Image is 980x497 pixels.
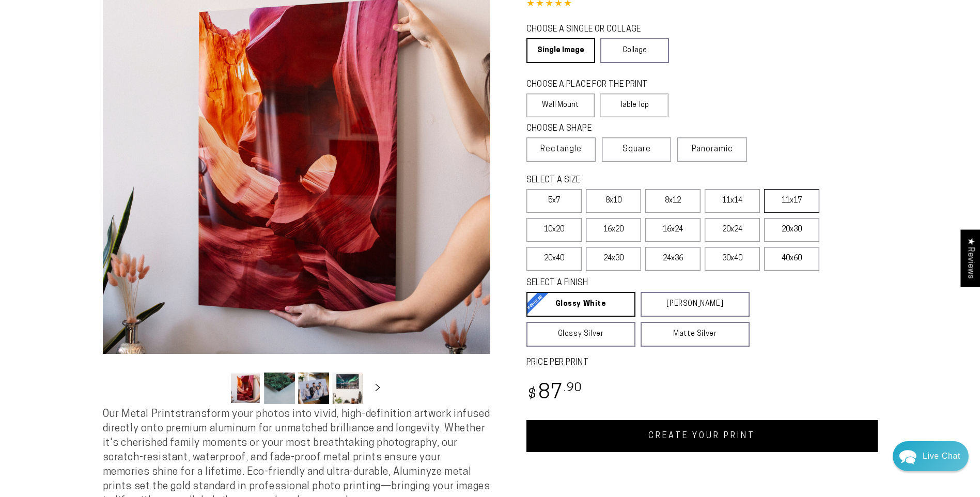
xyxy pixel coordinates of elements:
label: 10x20 [526,218,582,242]
span: Square [623,143,651,156]
bdi: 87 [526,383,583,403]
button: Slide right [366,377,389,399]
button: Load image 1 in gallery view [230,372,261,404]
a: Collage [600,38,669,63]
label: 11x17 [764,189,819,213]
label: 20x24 [705,218,760,242]
span: Rectangle [540,143,582,156]
a: Matte Silver [641,322,750,347]
label: PRICE PER PRINT [526,357,878,369]
a: Glossy Silver [526,322,635,347]
label: 5x7 [526,189,582,213]
label: 24x36 [645,247,701,271]
label: 11x14 [705,189,760,213]
div: Contact Us Directly [923,441,960,471]
label: 30x40 [705,247,760,271]
legend: SELECT A FINISH [526,277,725,289]
label: 40x60 [764,247,819,271]
label: 24x30 [586,247,641,271]
label: Table Top [600,94,668,117]
div: Chat widget toggle [893,441,969,471]
label: 8x12 [645,189,701,213]
div: Click to open Judge.me floating reviews tab [960,229,980,287]
sup: .90 [564,382,582,394]
label: 16x24 [645,218,701,242]
span: $ [528,388,537,402]
label: 20x40 [526,247,582,271]
button: Load image 3 in gallery view [298,372,329,404]
legend: SELECT A SIZE [526,175,733,187]
a: CREATE YOUR PRINT [526,420,878,452]
label: 8x10 [586,189,641,213]
legend: CHOOSE A SHAPE [526,123,661,135]
button: Load image 2 in gallery view [264,372,295,404]
a: Glossy White [526,292,635,317]
span: Panoramic [692,145,733,153]
label: 20x30 [764,218,819,242]
a: Single Image [526,38,595,63]
legend: CHOOSE A SINGLE OR COLLAGE [526,24,660,36]
label: 16x20 [586,218,641,242]
a: [PERSON_NAME] [641,292,750,317]
legend: CHOOSE A PLACE FOR THE PRINT [526,79,659,91]
label: Wall Mount [526,94,595,117]
button: Slide left [204,377,227,399]
button: Load image 4 in gallery view [332,372,363,404]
